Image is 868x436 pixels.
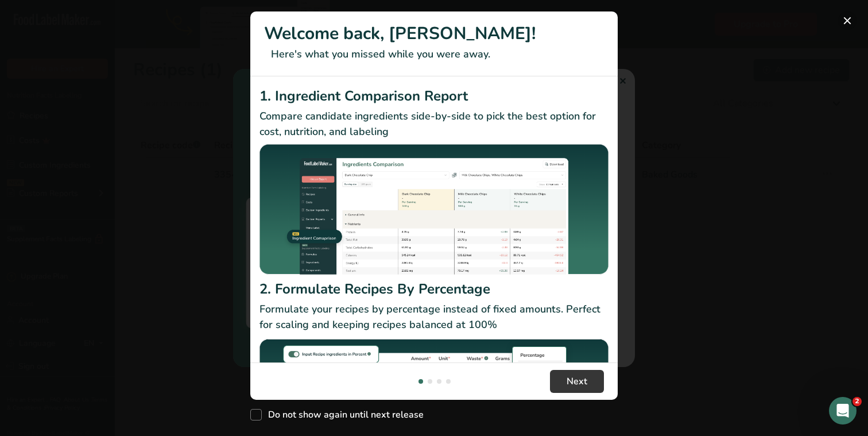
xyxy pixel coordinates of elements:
[262,409,424,420] span: Do not show again until next release
[259,144,609,275] img: Ingredient Comparison Report
[829,397,857,425] iframe: Intercom live chat
[259,109,609,140] p: Compare candidate ingredients side-by-side to pick the best option for cost, nutrition, and labeling
[550,370,604,393] button: Next
[259,86,609,106] h2: 1. Ingredient Comparison Report
[259,302,609,333] p: Formulate your recipes by percentage instead of fixed amounts. Perfect for scaling and keeping re...
[567,375,587,388] span: Next
[264,47,604,62] p: Here's what you missed while you were away.
[264,21,604,47] h1: Welcome back, [PERSON_NAME]!
[852,397,862,406] span: 2
[259,279,609,299] h2: 2. Formulate Recipes By Percentage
